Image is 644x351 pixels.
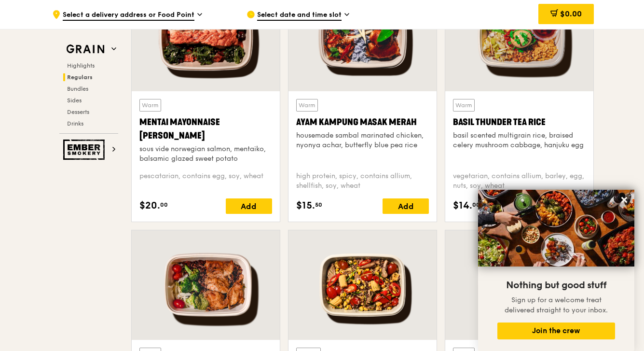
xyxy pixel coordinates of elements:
[506,280,606,291] span: Nothing but good stuff
[257,10,342,21] span: Select date and time slot
[617,192,632,208] button: Close
[67,74,93,81] span: Regulars
[67,62,95,69] span: Highlights
[139,171,272,191] div: pescatarian, contains egg, soy, wheat
[139,198,160,213] span: $20.
[67,85,88,92] span: Bundles
[67,97,82,104] span: Sides
[63,10,194,21] span: Select a delivery address or Food Point
[453,131,586,150] div: basil scented multigrain rice, braised celery mushroom cabbage, hanjuku egg
[296,198,315,213] span: $15.
[139,99,161,112] div: Warm
[453,115,586,129] div: Basil Thunder Tea Rice
[453,99,475,112] div: Warm
[160,201,168,209] span: 00
[296,99,318,112] div: Warm
[478,190,634,267] img: DSC07876-Edit02-Large.jpeg
[63,140,108,160] img: Ember Smokery web logo
[472,201,480,209] span: 00
[296,131,429,150] div: housemade sambal marinated chicken, nyonya achar, butterfly blue pea rice
[67,109,89,115] span: Desserts
[139,144,272,164] div: sous vide norwegian salmon, mentaiko, balsamic glazed sweet potato
[383,198,429,214] div: Add
[67,120,83,127] span: Drinks
[63,41,108,58] img: Grain web logo
[296,171,429,191] div: high protein, spicy, contains allium, shellfish, soy, wheat
[497,323,615,339] button: Join the crew
[453,171,586,191] div: vegetarian, contains allium, barley, egg, nuts, soy, wheat
[296,115,429,129] div: Ayam Kampung Masak Merah
[505,296,608,314] span: Sign up for a welcome treat delivered straight to your inbox.
[453,198,472,213] span: $14.
[139,115,272,142] div: Mentai Mayonnaise [PERSON_NAME]
[315,201,322,209] span: 50
[560,9,582,18] span: $0.00
[226,198,272,214] div: Add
